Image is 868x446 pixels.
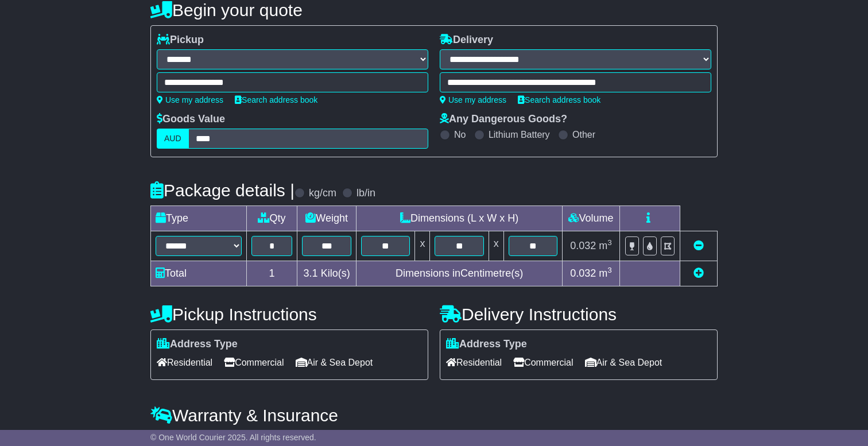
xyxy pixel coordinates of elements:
[157,95,223,104] a: Use my address
[607,266,612,274] sup: 3
[356,206,563,231] td: Dimensions (L x W x H)
[296,354,373,371] span: Air & Sea Depot
[150,305,428,324] h4: Pickup Instructions
[224,354,284,371] span: Commercial
[247,206,297,231] td: Qty
[157,129,189,149] label: AUD
[572,129,595,140] label: Other
[607,238,612,247] sup: 3
[446,338,527,351] label: Address Type
[150,181,294,200] h4: Package details |
[440,95,506,104] a: Use my address
[513,354,573,371] span: Commercial
[570,240,596,251] span: 0.032
[309,187,336,200] label: kg/cm
[562,206,619,231] td: Volume
[297,206,356,231] td: Weight
[440,34,493,46] label: Delivery
[297,261,356,286] td: Kilo(s)
[599,267,612,279] span: m
[693,240,704,251] a: Remove this item
[356,187,375,200] label: lb/in
[150,1,718,20] h4: Begin your quote
[693,267,704,279] a: Add new item
[489,231,503,261] td: x
[585,354,662,371] span: Air & Sea Depot
[415,231,430,261] td: x
[157,34,204,46] label: Pickup
[151,206,247,231] td: Type
[151,261,247,286] td: Total
[446,354,502,371] span: Residential
[599,240,612,251] span: m
[454,129,466,140] label: No
[440,305,718,324] h4: Delivery Instructions
[489,129,550,140] label: Lithium Battery
[157,354,212,371] span: Residential
[150,406,718,425] h4: Warranty & Insurance
[157,338,238,351] label: Address Type
[235,95,317,104] a: Search address book
[157,113,225,126] label: Goods Value
[304,267,318,279] span: 3.1
[356,261,563,286] td: Dimensions in Centimetre(s)
[570,267,596,279] span: 0.032
[247,261,297,286] td: 1
[518,95,600,104] a: Search address book
[440,113,567,126] label: Any Dangerous Goods?
[150,433,316,442] span: © One World Courier 2025. All rights reserved.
